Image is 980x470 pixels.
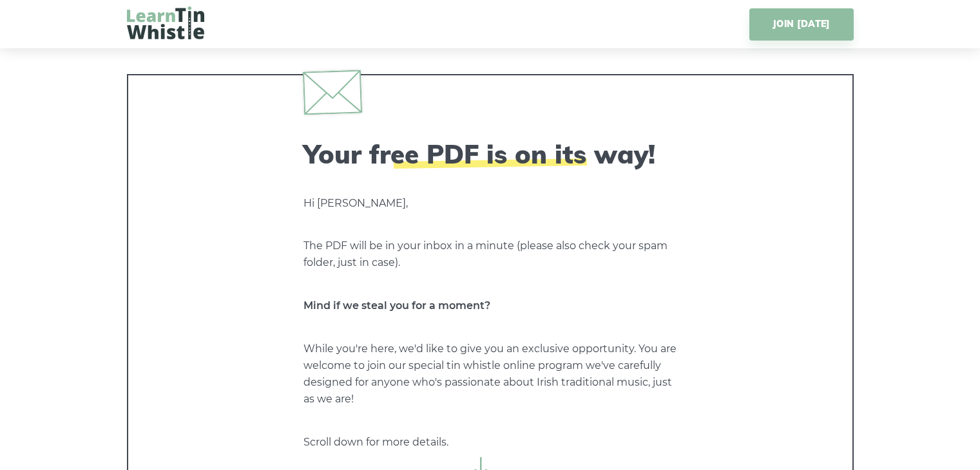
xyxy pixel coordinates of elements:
[749,8,853,41] a: JOIN [DATE]
[302,70,361,115] img: envelope.svg
[303,138,677,169] h2: Your free PDF is on its way!
[303,195,677,212] p: Hi [PERSON_NAME],
[303,341,677,408] p: While you're here, we'd like to give you an exclusive opportunity. You are welcome to join our sp...
[303,434,677,451] p: Scroll down for more details.
[303,238,677,271] p: The PDF will be in your inbox in a minute (please also check your spam folder, just in case).
[127,6,204,39] img: LearnTinWhistle.com
[303,299,490,312] strong: Mind if we steal you for a moment?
